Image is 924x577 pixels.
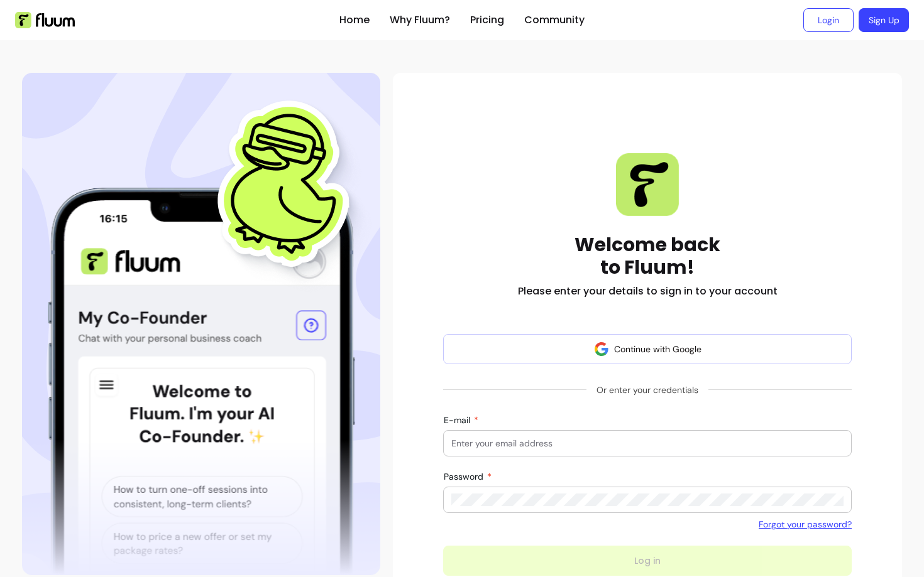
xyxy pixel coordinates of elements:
input: E-mail [451,437,844,450]
a: Home [339,13,370,28]
a: Sign Up [859,8,909,32]
span: E-mail [444,414,473,426]
a: Pricing [470,13,504,28]
span: Password [444,471,486,482]
a: Community [524,13,585,28]
img: Fluum logo [616,153,679,216]
a: Login [803,8,854,32]
input: Password [451,493,844,506]
h1: Welcome back to Fluum! [575,234,720,279]
a: Forgot your password? [759,518,852,531]
img: avatar [594,342,609,357]
h2: Please enter your details to sign in to your account [518,284,778,299]
button: Continue with Google [443,334,852,364]
img: Fluum Logo [15,12,75,28]
span: Or enter your credentials [586,379,708,401]
a: Why Fluum? [390,13,450,28]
